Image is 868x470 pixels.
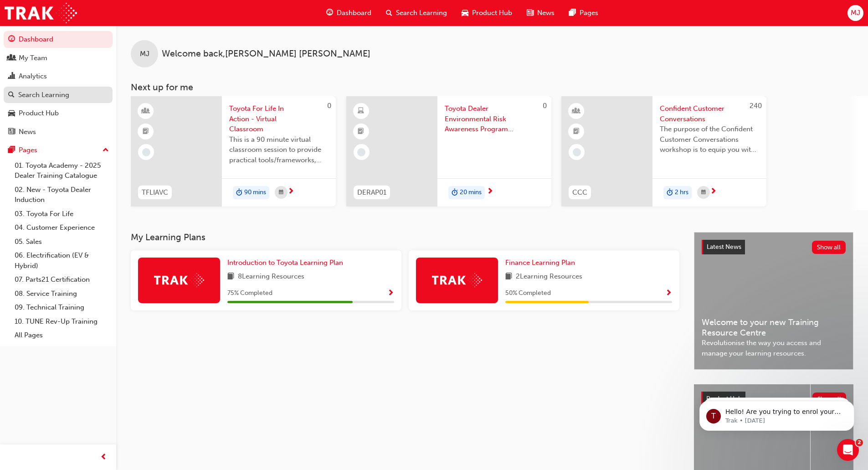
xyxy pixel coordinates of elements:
[379,4,454,22] a: search-iconSearch Learning
[4,29,113,142] button: DashboardMy TeamAnalyticsSearch LearningProduct HubNews
[462,7,468,19] span: car-icon
[357,148,365,156] span: learningRecordVerb_NONE-icon
[519,4,562,22] a: news-iconNews
[229,103,329,134] span: Toyota For Life In Action - Virtual Classroom
[454,4,519,22] a: car-iconProduct Hub
[851,8,860,18] span: MJ
[675,187,688,198] span: 2 hrs
[702,240,846,254] a: Latest NewsShow all
[750,102,762,110] span: 240
[4,68,113,85] a: Analytics
[812,241,846,254] button: Show all
[686,382,868,445] iframe: Intercom notifications message
[667,187,673,199] span: duration-icon
[701,187,706,198] span: calendar-icon
[236,187,242,199] span: duration-icon
[19,108,59,119] div: Product Hub
[143,105,149,117] span: learningResourceType_INSTRUCTOR_LED-icon
[573,126,580,138] span: booktick-icon
[4,87,113,103] a: Search Learning
[460,187,482,198] span: 20 mins
[11,300,113,315] a: 09. Technical Training
[573,105,580,117] span: learningResourceType_INSTRUCTOR_LED-icon
[573,148,581,156] span: learningRecordVerb_NONE-icon
[11,207,113,221] a: 03. Toyota For Life
[445,103,544,134] span: Toyota Dealer Environmental Risk Awareness Program (DERAP) Reporting
[162,49,370,59] span: Welcome back , [PERSON_NAME] [PERSON_NAME]
[244,187,266,198] span: 90 mins
[694,232,853,370] a: Latest NewsShow allWelcome to your new Training Resource CentreRevolutionise the way you access a...
[319,4,379,22] a: guage-iconDashboard
[142,187,168,198] span: TFLIAVC
[537,8,555,18] span: News
[11,159,113,183] a: 01. Toyota Academy - 2025 Dealer Training Catalogue
[11,221,113,235] a: 04. Customer Experience
[396,8,447,18] span: Search Learning
[505,271,512,283] span: book-icon
[143,126,149,138] span: booktick-icon
[131,96,336,207] a: 0TFLIAVCToyota For Life In Action - Virtual ClassroomThis is a 90 minute virtual classroom sessio...
[227,271,234,283] span: book-icon
[665,288,672,299] button: Show Progress
[505,288,551,299] span: 50 % Completed
[227,258,343,267] span: Introduction to Toyota Learning Plan
[847,5,863,21] button: MJ
[11,235,113,249] a: 05. Sales
[154,273,204,287] img: Trak
[142,148,150,156] span: learningRecordVerb_NONE-icon
[229,134,329,165] span: This is a 90 minute virtual classroom session to provide practical tools/frameworks, behaviours a...
[561,96,766,207] a: 240CCCConfident Customer ConversationsThe purpose of the Confident Customer Conversations worksho...
[569,7,576,19] span: pages-icon
[8,146,15,155] span: pages-icon
[4,124,113,140] a: News
[19,145,37,155] div: Pages
[702,338,846,358] span: Revolutionise the way you access and manage your learning resources.
[702,317,846,338] span: Welcome to your new Training Resource Centre
[116,82,868,93] h3: Next up for me
[140,49,149,59] span: MJ
[8,91,15,99] span: search-icon
[346,96,551,207] a: 0DERAP01Toyota Dealer Environmental Risk Awareness Program (DERAP) Reportingduration-icon20 mins
[562,4,606,22] a: pages-iconPages
[660,124,759,155] span: The purpose of the Confident Customer Conversations workshop is to equip you with tools to commun...
[8,128,15,136] span: news-icon
[8,72,15,81] span: chart-icon
[11,183,113,207] a: 02. New - Toyota Dealer Induction
[19,127,36,137] div: News
[452,187,458,199] span: duration-icon
[505,258,575,267] span: Finance Learning Plan
[487,188,493,196] span: next-icon
[710,188,717,196] span: next-icon
[543,102,547,110] span: 0
[358,105,364,117] span: learningResourceType_ELEARNING-icon
[11,315,113,329] a: 10. TUNE Rev-Up Training
[11,273,113,287] a: 07. Parts21 Certification
[580,8,598,18] span: Pages
[5,3,77,23] a: Trak
[472,8,512,18] span: Product Hub
[8,109,15,118] span: car-icon
[327,102,331,110] span: 0
[337,8,371,18] span: Dashboard
[357,187,386,198] span: DERAP01
[279,187,283,198] span: calendar-icon
[505,258,579,268] a: Finance Learning Plan
[238,271,304,283] span: 8 Learning Resources
[288,188,294,196] span: next-icon
[386,7,392,19] span: search-icon
[8,36,15,44] span: guage-icon
[8,54,15,62] span: people-icon
[432,273,482,287] img: Trak
[837,439,859,461] iframe: Intercom live chat
[11,287,113,301] a: 08. Service Training
[527,7,534,19] span: news-icon
[19,53,47,63] div: My Team
[358,126,364,138] span: booktick-icon
[572,187,587,198] span: CCC
[4,142,113,159] button: Pages
[131,232,679,243] h3: My Learning Plans
[100,452,107,463] span: prev-icon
